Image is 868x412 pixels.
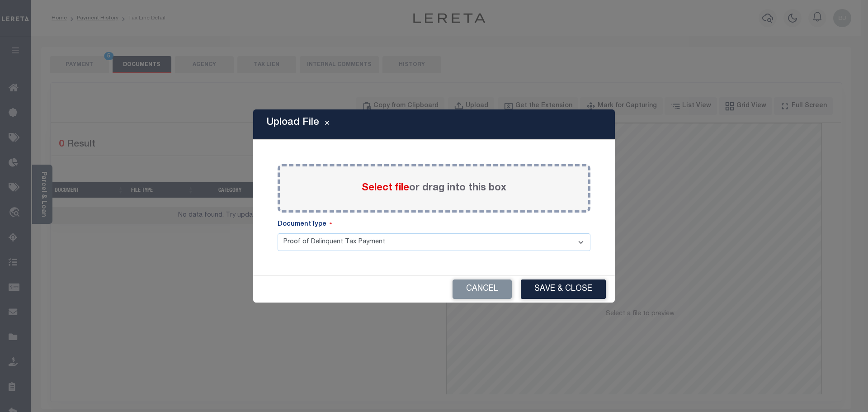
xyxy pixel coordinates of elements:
button: Cancel [453,279,512,299]
button: Save & Close [521,279,606,299]
label: DocumentType [278,220,332,230]
span: Select file [362,183,409,193]
label: or drag into this box [362,181,506,196]
h5: Upload File [267,117,319,128]
button: Close [319,119,335,130]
